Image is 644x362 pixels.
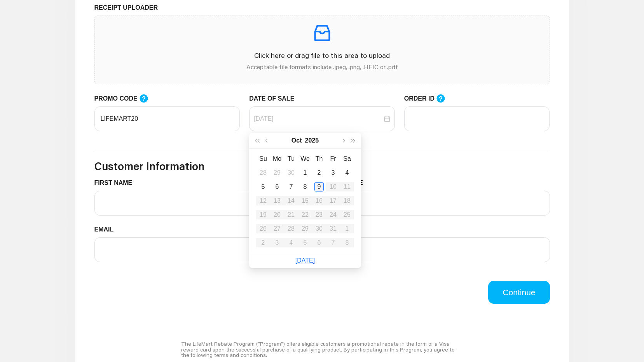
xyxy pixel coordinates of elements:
[181,338,463,361] div: The LifeMart Rebate Program ("Program") offers eligible customers a promotional rebate in the for...
[101,50,543,61] p: Click here or drag file to this area to upload
[314,182,324,191] div: 9
[249,94,300,103] label: DATE OF SALE
[340,166,354,180] td: 2025-10-04
[272,168,282,178] div: 29
[291,133,302,148] button: Oct
[258,168,268,178] div: 28
[94,3,164,12] label: RECEIPT UPLOADER
[270,152,284,166] th: Mo
[284,180,298,194] td: 2025-10-07
[270,166,284,180] td: 2025-09-29
[340,152,354,166] th: Sa
[94,94,156,103] label: PROMO CODE
[298,180,312,194] td: 2025-10-08
[270,180,284,194] td: 2025-10-06
[258,182,268,191] div: 5
[94,225,120,234] label: EMAIL
[284,166,298,180] td: 2025-09-30
[312,180,326,194] td: 2025-10-09
[342,168,352,178] div: 4
[94,237,318,262] input: EMAIL
[314,168,324,178] div: 2
[272,182,282,191] div: 6
[254,114,382,124] input: DATE OF SALE
[101,62,543,71] p: Acceptable file formats include .jpeg, .png, .HEIC or .pdf
[326,166,340,180] td: 2025-10-03
[404,94,453,103] label: ORDER ID
[300,168,310,178] div: 1
[311,22,333,44] span: inbox
[488,281,550,304] button: Continue
[298,166,312,180] td: 2025-10-01
[300,182,310,191] div: 8
[94,191,318,216] input: FIRST NAME
[256,166,270,180] td: 2025-09-28
[298,152,312,166] th: We
[326,152,340,166] th: Fr
[305,133,319,148] button: 2025
[312,152,326,166] th: Th
[95,16,550,84] span: inboxClick here or drag file to this area to uploadAcceptable file formats include .jpeg, .png, ....
[284,152,298,166] th: Tu
[286,182,296,191] div: 7
[327,237,550,262] input: PHONE
[256,152,270,166] th: Su
[94,160,550,173] h3: Customer Information
[286,168,296,178] div: 30
[327,191,550,216] input: LAST NAME
[295,257,315,264] a: [DATE]
[94,178,138,188] label: FIRST NAME
[312,166,326,180] td: 2025-10-02
[328,168,338,178] div: 3
[256,180,270,194] td: 2025-10-05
